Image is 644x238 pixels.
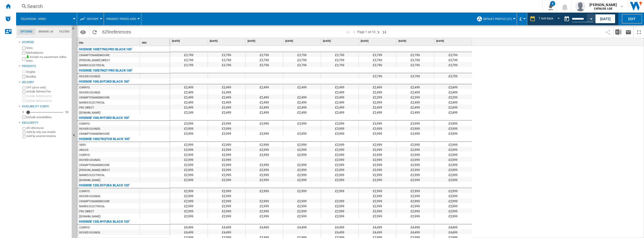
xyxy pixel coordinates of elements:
[615,29,621,35] img: excel-24x24.png
[79,173,105,178] div: MARKS ELECTRICAL
[322,38,358,44] div: [DATE]
[78,27,88,37] button: Options
[79,136,130,142] div: HISENSE 100U7KQTUK BLACK 100"
[550,1,555,6] div: 6
[575,1,585,11] img: profile.jpg
[171,38,208,44] div: [DATE]
[208,142,245,147] div: £2,999
[79,53,109,58] div: CRAMPTONANDMOORE
[321,126,358,131] div: £3,999
[434,142,472,147] div: £2,999
[170,142,208,147] div: £2,999
[26,115,70,119] label: Exclude unavailables
[396,84,434,89] div: £2,499
[79,153,90,158] div: CURRYS
[396,167,434,172] div: £2,999
[283,84,321,89] div: £2,499
[321,131,358,136] div: £3,999
[519,13,525,25] div: £
[170,62,208,67] div: £3,799
[359,52,396,57] div: £3,799
[208,131,245,136] div: £3,999
[283,177,321,182] div: £2,999
[22,51,25,54] input: Marketplaces
[26,55,29,58] img: mysite-bg-18x18.png
[17,29,35,35] md-tab-item: Options
[246,84,283,89] div: £2,499
[284,38,321,44] div: [DATE]
[208,157,245,162] div: £2,999
[283,147,321,152] div: £2,999
[209,38,245,44] div: [DATE]
[517,13,527,25] md-menu: Currency
[22,46,25,50] input: Sites
[321,99,358,105] div: £2,499
[357,26,375,38] span: Page 1 on 13
[170,167,208,172] div: £2,999
[26,55,70,63] label: Include my assortment within stats
[26,99,70,103] label: Display delivery price
[283,121,321,126] div: £3,999
[79,121,90,126] div: CURRYS
[79,158,100,163] div: RICHER SOUNDS
[246,172,283,177] div: £2,999
[283,131,321,136] div: £3,999
[170,162,208,167] div: £2,999
[106,17,136,21] span: Product prices grid
[359,84,396,89] div: £2,499
[396,177,434,182] div: £2,999
[396,105,434,110] div: £2,499
[22,94,25,98] input: Include delivery price
[208,84,245,89] div: £2,499
[79,13,101,25] div: History
[396,157,434,162] div: £2,999
[359,172,396,177] div: £2,999
[22,116,25,119] input: Display delivery price
[26,51,70,55] label: Marketplaces
[26,90,70,93] label: Include Delivery Fee
[170,57,208,62] div: £3,799
[246,94,283,99] div: £2,499
[208,126,245,131] div: £3,999
[27,3,529,10] div: Search
[359,121,396,126] div: £3,999
[79,74,100,79] div: RICHER SOUNDS
[359,105,396,110] div: £2,499
[21,17,46,21] span: Television - video
[434,105,472,110] div: £2,499
[396,147,434,152] div: £2,999
[246,131,283,136] div: £3,999
[208,177,245,182] div: £2,999
[359,94,396,99] div: £2,299
[22,127,26,130] input: All references
[396,52,434,57] div: £3,799
[246,62,283,67] div: £3,799
[589,2,617,7] span: [PERSON_NAME]
[397,38,434,44] div: [DATE]
[90,26,100,38] button: Reload
[434,73,472,78] div: £3,799
[434,121,472,126] div: £3,999
[434,147,472,152] div: £2,999
[172,39,207,43] span: [DATE]
[396,131,434,136] div: £3,999
[359,152,396,157] div: £2,999
[208,110,245,115] div: £2,499
[321,94,358,99] div: £2,499
[283,52,321,57] div: £3,799
[170,52,208,57] div: £3,799
[208,105,245,110] div: £2,499
[208,94,245,99] div: £2,499
[208,121,245,126] div: £3,999
[208,172,245,177] div: £2,999
[208,52,245,57] div: £3,799
[359,142,396,147] div: £2,999
[79,67,133,74] div: HISENSE 100E7NQT PRO BLACK 100"
[78,38,140,46] div: Site Sort None
[170,99,208,105] div: £2,499
[26,130,70,134] label: Sold by only one retailer
[26,75,70,79] label: Bundles
[321,110,358,115] div: £2,499
[21,110,25,114] div: 0
[359,162,396,167] div: £2,999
